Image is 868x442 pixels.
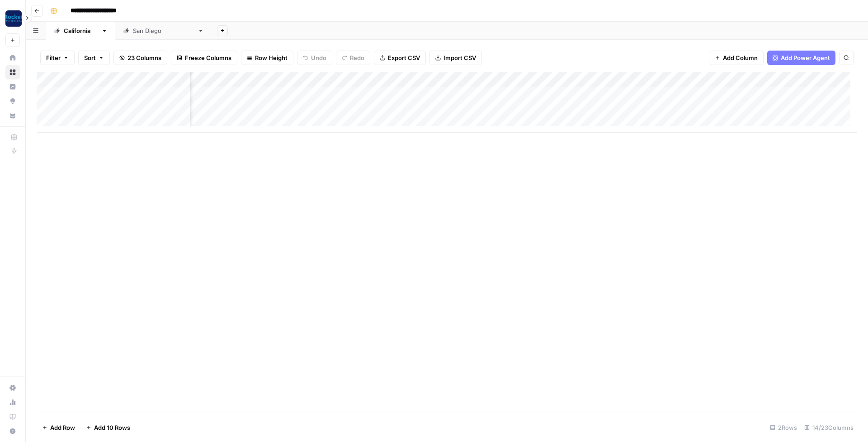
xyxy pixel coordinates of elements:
[127,53,161,62] span: 23 Columns
[5,395,20,409] a: Usage
[709,51,764,65] button: Add Column
[5,381,20,395] a: Settings
[80,420,136,435] button: Add 10 Rows
[241,51,293,65] button: Row Height
[5,108,20,123] a: Your Data
[767,51,835,65] button: Add Power Agent
[94,423,130,432] span: Add 10 Rows
[171,51,237,65] button: Freeze Columns
[46,22,115,40] a: [US_STATE]
[46,53,61,62] span: Filter
[185,53,231,62] span: Freeze Columns
[37,420,80,435] button: Add Row
[84,53,96,62] span: Sort
[350,53,364,62] span: Redo
[5,65,20,79] a: Browse
[255,53,288,62] span: Row Height
[5,10,22,27] img: Rocket Pilots Logo
[5,51,20,65] a: Home
[5,409,20,424] a: Learning Hub
[766,420,801,435] div: 2 Rows
[64,26,98,35] div: [US_STATE]
[40,51,75,65] button: Filter
[5,79,20,94] a: Insights
[115,22,212,40] a: [GEOGRAPHIC_DATA]
[50,423,75,432] span: Add Row
[443,53,476,62] span: Import CSV
[297,51,332,65] button: Undo
[113,51,167,65] button: 23 Columns
[311,53,326,62] span: Undo
[78,51,110,65] button: Sort
[388,53,420,62] span: Export CSV
[801,420,857,435] div: 14/23 Columns
[5,7,20,30] button: Workspace: Rocket Pilots
[133,26,194,35] div: [GEOGRAPHIC_DATA]
[5,94,20,108] a: Opportunities
[5,424,20,438] button: Help + Support
[429,51,482,65] button: Import CSV
[374,51,426,65] button: Export CSV
[336,51,370,65] button: Redo
[781,53,830,62] span: Add Power Agent
[723,53,758,62] span: Add Column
